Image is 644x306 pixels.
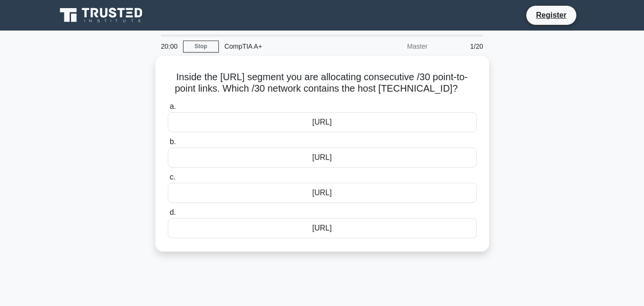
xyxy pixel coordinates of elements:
[170,173,175,181] span: c.
[168,112,477,132] div: [URL]
[170,102,176,110] span: a.
[433,37,489,56] div: 1/20
[168,148,477,168] div: [URL]
[155,37,183,56] div: 20:00
[183,41,219,53] a: Stop
[167,71,478,95] h5: Inside the [URL] segment you are allocating consecutive /30 point-to-point links. Which /30 netwo...
[219,37,350,56] div: CompTIA A+
[350,37,433,56] div: Master
[168,183,477,203] div: [URL]
[170,208,176,216] span: d.
[170,137,176,146] span: b.
[168,218,477,238] div: [URL]
[530,9,572,21] a: Register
